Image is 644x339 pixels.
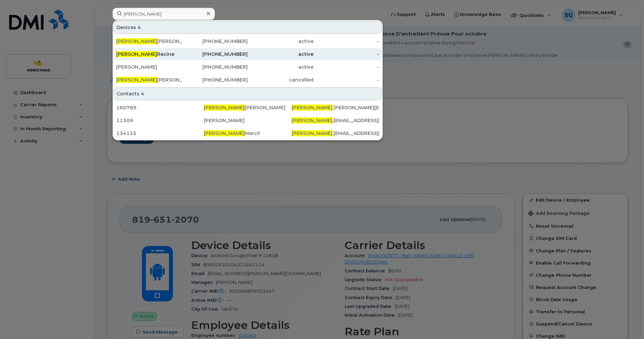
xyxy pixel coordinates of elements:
span: [PERSON_NAME] [204,130,245,136]
a: [PERSON_NAME][PERSON_NAME][PHONE_NUMBER]active- [114,35,382,47]
div: .[EMAIL_ADDRESS][DOMAIN_NAME] [292,130,379,137]
div: [PERSON_NAME] [204,117,291,124]
span: [PERSON_NAME] [116,51,157,57]
div: .[PERSON_NAME][EMAIL_ADDRESS][DOMAIN_NAME] [292,104,379,111]
div: - [314,76,379,83]
a: [PERSON_NAME][PERSON_NAME][PHONE_NUMBER]cancelled- [114,74,382,86]
span: [PERSON_NAME] [204,105,245,111]
span: [PERSON_NAME] [292,105,332,111]
div: .[EMAIL_ADDRESS][DOMAIN_NAME] [292,117,379,124]
div: Devices [114,21,382,34]
div: [PERSON_NAME] [116,76,182,83]
span: [PERSON_NAME] [292,117,332,123]
div: [PERSON_NAME] [204,104,291,111]
div: active [248,64,314,70]
div: 160789 [116,104,204,111]
span: [PERSON_NAME] [116,77,157,83]
div: 134125 [116,130,204,137]
div: active [248,51,314,58]
span: 4 [138,24,141,31]
div: Racine [116,51,182,58]
div: Contacts [114,87,382,100]
div: active [248,38,314,45]
a: [PERSON_NAME]Racine[PHONE_NUMBER]active- [114,48,382,60]
span: [PERSON_NAME] [292,130,332,136]
a: 134125[PERSON_NAME]Marcil[PERSON_NAME].[EMAIL_ADDRESS][DOMAIN_NAME] [114,127,382,139]
div: [PHONE_NUMBER] [182,51,248,58]
div: - [314,38,379,45]
div: - [314,64,379,70]
a: 11309[PERSON_NAME][PERSON_NAME].[EMAIL_ADDRESS][DOMAIN_NAME] [114,114,382,127]
span: [PERSON_NAME] [116,38,157,44]
a: [PERSON_NAME][PHONE_NUMBER]active- [114,61,382,73]
div: [PHONE_NUMBER] [182,64,248,70]
div: - [314,51,379,58]
div: [PHONE_NUMBER] [182,76,248,83]
div: [PHONE_NUMBER] [182,38,248,45]
span: 4 [141,90,144,97]
a: 160789[PERSON_NAME][PERSON_NAME][PERSON_NAME].[PERSON_NAME][EMAIL_ADDRESS][DOMAIN_NAME] [114,101,382,114]
div: 11309 [116,117,204,124]
div: Marcil [204,130,291,137]
div: [PERSON_NAME] [116,38,182,45]
div: [PERSON_NAME] [116,64,182,70]
div: cancelled [248,76,314,83]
